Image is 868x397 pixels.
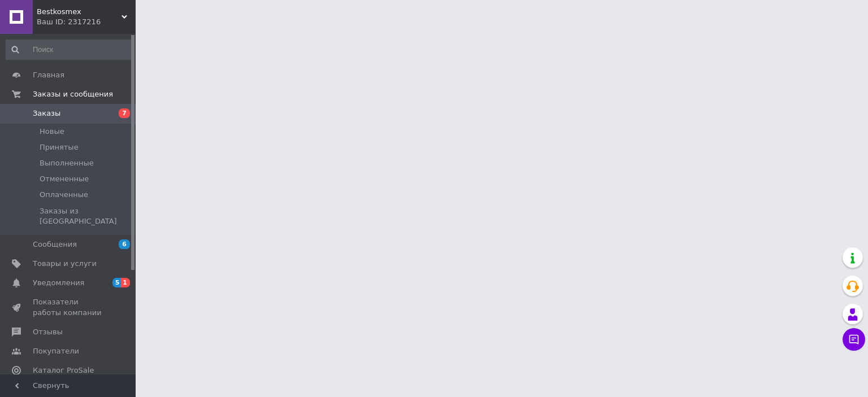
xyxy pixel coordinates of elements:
[40,190,88,200] span: Оплаченные
[843,328,865,351] button: Чат с покупателем
[33,346,79,356] span: Покупатели
[40,174,89,184] span: Отмененные
[6,40,133,60] input: Поиск
[33,259,97,269] span: Товары и услуги
[33,297,105,317] span: Показатели работы компании
[40,158,94,168] span: Выполненные
[112,278,121,287] span: 5
[33,365,94,376] span: Каталог ProSale
[33,239,77,250] span: Сообщения
[37,17,136,27] div: Ваш ID: 2317216
[33,327,63,337] span: Отзывы
[40,126,64,137] span: Новые
[33,108,60,119] span: Заказы
[33,89,113,99] span: Заказы и сообщения
[40,142,79,152] span: Принятые
[33,70,64,80] span: Главная
[119,108,130,118] span: 7
[121,278,130,287] span: 1
[40,206,132,226] span: Заказы из [GEOGRAPHIC_DATA]
[33,278,84,288] span: Уведомления
[37,7,121,17] span: Bestkosmex
[119,239,130,249] span: 6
